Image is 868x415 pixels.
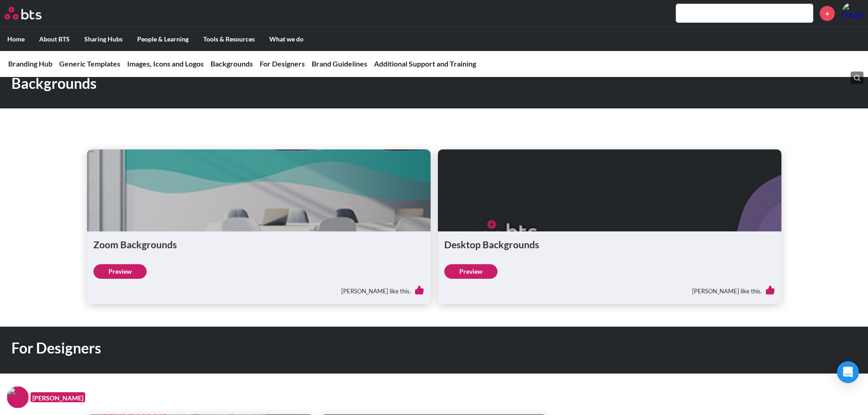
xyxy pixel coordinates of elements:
[8,59,52,68] a: Branding Hub
[11,73,603,94] h1: Backgrounds
[211,59,253,68] a: Backgrounds
[842,2,863,24] a: Profile
[11,338,603,359] h1: For Designers
[444,279,775,298] div: [PERSON_NAME] like this.
[444,264,498,279] a: Preview
[127,59,204,68] a: Images, Icons and Logos
[842,2,863,24] img: Douglas Carrara
[196,27,262,51] label: Tools & Resources
[5,7,41,20] img: BTS Logo
[374,59,476,68] a: Additional Support and Training
[312,59,367,68] a: Brand Guidelines
[77,27,130,51] label: Sharing Hubs
[32,27,77,51] label: About BTS
[130,27,196,51] label: People & Learning
[93,238,424,251] h1: Zoom Backgrounds
[444,238,775,251] h1: Desktop Backgrounds
[93,279,424,298] div: [PERSON_NAME] like this.
[7,386,29,408] img: F
[837,361,859,383] div: Open Intercom Messenger
[5,7,58,20] a: Go home
[260,59,305,68] a: For Designers
[93,264,147,279] a: Preview
[59,59,120,68] a: Generic Templates
[262,27,311,51] label: What we do
[820,6,835,21] a: +
[31,392,85,403] figcaption: [PERSON_NAME]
